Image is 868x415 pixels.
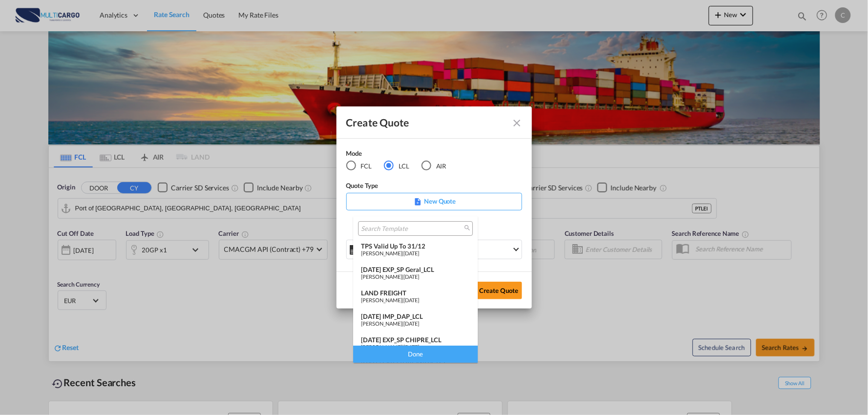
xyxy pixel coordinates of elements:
span: [DATE] [403,273,419,280]
span: [DATE] [403,250,419,256]
span: [DATE] [403,297,419,303]
div: [DATE] IMP_DAP_LCL [361,312,470,320]
div: | [361,344,470,350]
div: | [361,320,470,327]
div: [DATE] EXP_SP Geral_LCL [361,266,470,273]
div: TPS valid up to 31/12 [361,242,470,250]
input: Search Template [361,225,462,233]
div: | [361,273,470,280]
span: [PERSON_NAME] [361,297,402,303]
span: [PERSON_NAME] [361,320,402,327]
span: [PERSON_NAME] [361,344,402,350]
div: LAND FREIGHT [361,289,470,297]
span: [PERSON_NAME] [361,273,402,280]
md-icon: icon-magnify [464,224,471,231]
span: [DATE] [403,320,419,327]
div: | [361,297,470,303]
div: Done [353,346,478,363]
span: [DATE] [403,344,419,350]
div: [DATE] EXP_SP CHIPRE_LCL [361,336,470,344]
div: | [361,250,470,256]
span: [PERSON_NAME] [361,250,402,256]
